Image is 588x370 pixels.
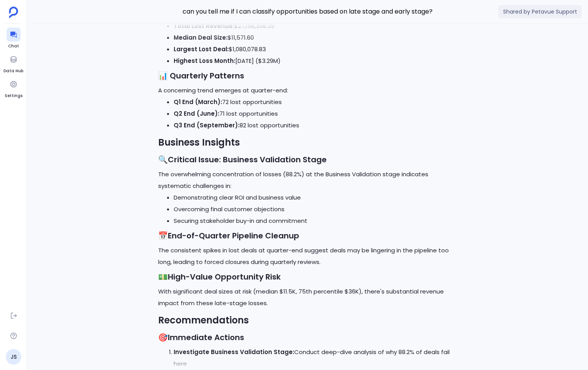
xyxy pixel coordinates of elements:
[158,230,457,241] h3: 📅
[7,28,21,49] a: Chat
[158,245,457,268] p: The consistent spikes in lost deals at quarter-end suggest deals may be lingering in the pipeline...
[3,52,23,74] a: Data Hub
[3,68,23,74] span: Data Hub
[174,120,457,131] li: 82 lost opportunities
[174,55,457,67] li: [DATE] ($3.29M)
[498,5,582,18] span: Shared by Petavue Support
[174,109,219,118] strong: Q2 End (June):
[168,154,327,165] strong: Critical Issue: Business Validation Stage
[158,136,457,149] h2: Business Insights
[174,108,457,120] li: 71 lost opportunities
[5,77,22,99] a: Settings
[5,93,22,99] span: Settings
[153,7,462,17] span: can you tell me if I can classify opportunities based on late stage and early stage?
[174,43,457,55] li: $1,080,078.83
[168,230,299,241] strong: End-of-Quarter Pipeline Cleanup
[158,154,457,165] h3: 🔍
[6,349,21,365] a: JS
[174,192,457,203] li: Demonstrating clear ROI and business value
[174,348,294,356] strong: Investigate Business Validation Stage:
[174,215,457,227] li: Securing stakeholder buy-in and commitment
[9,7,18,18] img: petavue logo
[174,98,222,106] strong: Q1 End (March):
[7,43,21,49] span: Chat
[168,332,244,343] strong: Immediate Actions
[174,346,457,370] li: Conduct deep-dive analysis of why 88.2% of deals fail here
[174,203,457,215] li: Overcoming final customer objections
[174,96,457,108] li: 72 lost opportunities
[158,168,457,192] p: The overwhelming concentration of losses (88.2%) at the Business Validation stage indicates syste...
[158,85,457,96] p: A concerning trend emerges at quarter-end:
[168,271,281,282] strong: High-Value Opportunity Risk
[158,332,457,343] h3: 🎯
[174,57,235,65] strong: Highest Loss Month:
[158,314,457,327] h2: Recommendations
[158,286,457,309] p: With significant deal sizes at risk (median $11.5K, 75th percentile $36K), there's substantial re...
[158,271,457,283] h3: 💵
[158,70,457,82] h3: 📊 Quarterly Patterns
[174,121,240,129] strong: Q3 End (September):
[174,45,229,53] strong: Largest Lost Deal:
